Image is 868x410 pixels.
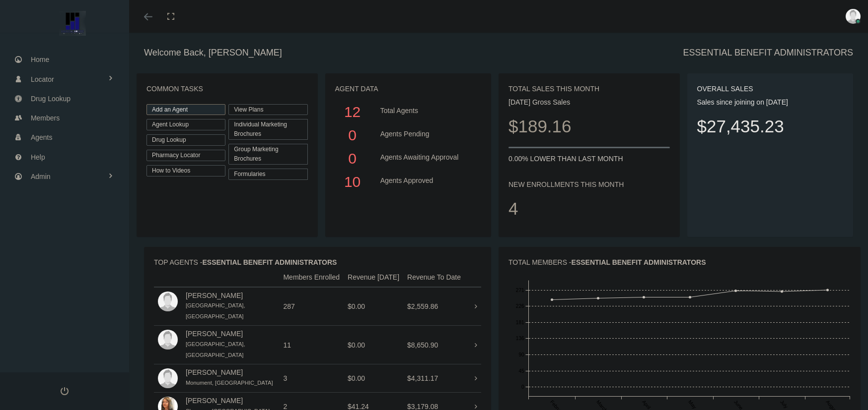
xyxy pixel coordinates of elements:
a: [PERSON_NAME] [186,368,243,376]
tspan: 181 [516,319,524,325]
tspan: April [641,399,651,410]
td: 287 [279,287,344,326]
p: 4 [508,195,670,222]
p: $189.16 [508,113,670,140]
small: [GEOGRAPHIC_DATA], [GEOGRAPHIC_DATA] [186,302,245,319]
td: $4,311.17 [403,364,465,393]
td: 3 [279,364,344,393]
img: user-placeholder.jpg [158,330,178,350]
span: Home [31,50,49,69]
span: ESSENTIAL BENEFIT ADMINISTRATORS [203,258,337,266]
img: user-placeholder.jpg [158,292,178,311]
img: user-placeholder.jpg [846,9,861,24]
th: Members Enrolled [279,268,344,287]
span: Admin [31,167,51,186]
span: Members [31,109,60,127]
img: user-placeholder.jpg [158,368,178,388]
div: Agents Approved [373,170,479,193]
div: 12 [340,100,365,123]
a: Add an Agent [146,104,225,116]
h1: Welcome Back, [PERSON_NAME] [144,48,282,59]
span: ESSENTIAL BENEFIT ADMINISTRATORS [572,258,706,266]
tspan: 0 [521,384,524,389]
div: Individual Marketing Brochures [228,119,307,140]
h1: ESSENTIAL BENEFIT ADMINISTRATORS [683,48,853,59]
td: $2,559.86 [403,287,465,326]
p: AGENT DATA [335,83,482,94]
p: TOTAL SALES THIS MONTH [508,83,670,94]
a: How to Videos [146,165,225,176]
th: Revenue [DATE] [344,268,403,287]
small: Monument, [GEOGRAPHIC_DATA] [186,380,273,386]
a: [PERSON_NAME] [186,292,243,299]
span: TOP AGENTS - [154,258,337,266]
small: [GEOGRAPHIC_DATA], [GEOGRAPHIC_DATA] [186,341,245,358]
span: Locator [31,70,54,89]
span: Agents [31,128,53,147]
th: Revenue To Date [403,268,465,287]
span: 0.00% LOWER THAN LAST MONTH [508,155,623,163]
tspan: 226 [516,303,524,308]
tspan: 45 [518,368,524,373]
tspan: May [687,399,698,410]
div: Formularies [228,169,307,180]
span: Sales since joining on [DATE] [697,98,788,106]
div: 0 [340,147,365,170]
p: $27,435.23 [697,113,844,140]
span: [DATE] Gross Sales [508,98,570,106]
a: View Plans [228,104,307,116]
td: $0.00 [344,326,403,364]
p: TOTAL MEMBERS - [508,257,851,268]
p: OVERALL SALES [697,83,844,94]
p: NEW ENROLLMENTS THIS MONTH [508,179,670,190]
span: Help [31,148,45,167]
p: COMMON TASKS [146,83,308,94]
div: 0 [340,123,365,147]
td: $8,650.90 [403,326,465,364]
a: [PERSON_NAME] [186,397,243,405]
a: Pharmacy Locator [146,150,225,161]
a: Drug Lookup [146,134,225,146]
tspan: 90 [518,351,524,357]
div: Agents Awaiting Approval [373,147,479,170]
a: [PERSON_NAME] [186,330,243,338]
tspan: July [779,399,789,410]
img: ESSENTIAL BENEFIT ADMINISTRATORS [13,11,132,36]
td: $0.00 [344,287,403,326]
a: Agent Lookup [146,119,225,130]
td: $0.00 [344,364,403,393]
div: 10 [340,170,365,193]
div: Agents Pending [373,123,479,147]
div: Total Agents [373,100,479,123]
tspan: 136 [516,335,524,341]
span: Drug Lookup [31,89,71,108]
tspan: 271 [516,287,524,293]
div: Group Marketing Brochures [228,144,307,165]
td: 11 [279,326,344,364]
